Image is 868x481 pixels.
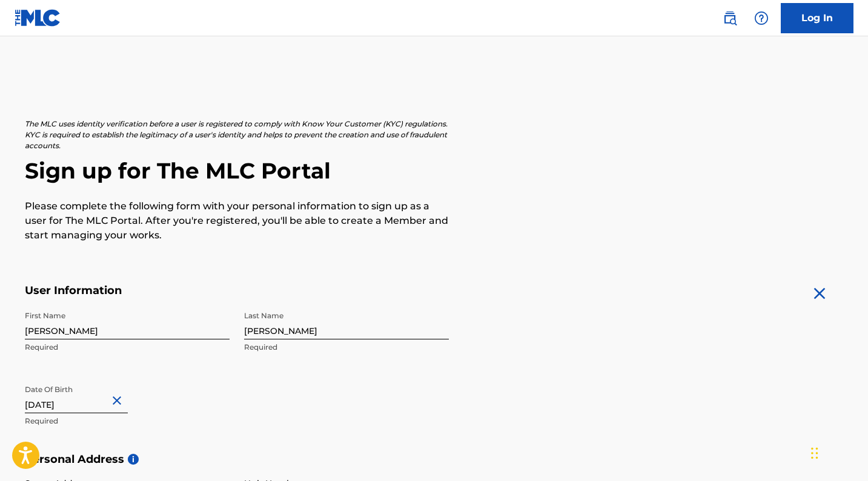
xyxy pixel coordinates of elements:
div: Help [749,6,774,30]
img: MLC Logo [15,9,61,27]
p: Please complete the following form with your personal information to sign up as a user for The ML... [25,199,449,243]
a: Public Search [718,6,742,30]
p: Required [25,342,230,353]
span: i [128,454,139,465]
h2: Sign up for The MLC Portal [25,157,844,185]
p: Required [25,416,230,427]
iframe: Chat Widget [807,423,868,481]
img: close [810,284,829,303]
img: help [754,11,769,25]
h5: Personal Address [25,453,844,466]
p: Required [244,342,449,353]
a: Log In [781,3,853,33]
img: search [723,11,737,25]
button: Close [110,382,128,419]
h5: User Information [25,284,449,298]
p: The MLC uses identity verification before a user is registered to comply with Know Your Customer ... [25,119,449,151]
div: Drag [811,435,818,471]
